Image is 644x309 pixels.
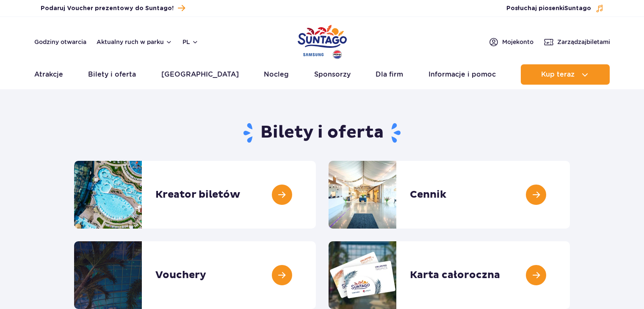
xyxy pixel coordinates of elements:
a: Informacje i pomoc [428,64,496,85]
a: Sponsorzy [314,64,351,85]
span: Moje konto [502,38,533,46]
a: Nocleg [264,64,289,85]
a: Mojekonto [489,37,533,47]
a: Dla firm [376,64,403,85]
span: Zarządzaj biletami [557,38,610,46]
a: Park of Poland [298,21,347,60]
button: Posłuchaj piosenkiSuntago [506,4,604,13]
a: Podaruj Voucher prezentowy do Suntago! [41,3,185,14]
a: Zarządzajbiletami [544,37,610,47]
button: pl [182,38,199,46]
a: Bilety i oferta [88,64,136,85]
a: Godziny otwarcia [34,38,86,46]
button: Kup teraz [521,64,610,85]
span: Posłuchaj piosenki [506,4,591,13]
span: Kup teraz [541,71,575,78]
a: Atrakcje [34,64,63,85]
a: [GEOGRAPHIC_DATA] [161,64,239,85]
h1: Bilety i oferta [74,122,570,144]
button: Aktualny ruch w parku [97,39,172,45]
span: Podaruj Voucher prezentowy do Suntago! [41,4,174,13]
span: Suntago [564,6,591,11]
